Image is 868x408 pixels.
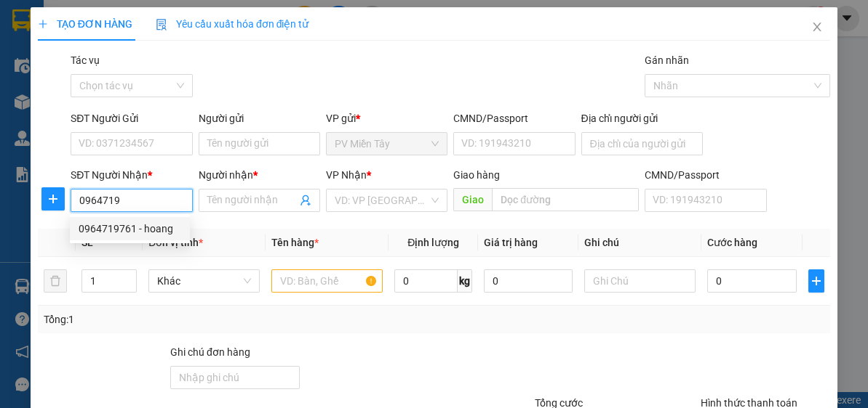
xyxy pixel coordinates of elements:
span: Giao [453,188,492,211]
label: Gán nhãn [645,54,689,66]
th: Ghi chú [578,229,701,257]
span: Cước hàng [707,237,757,248]
span: plus [38,19,48,29]
button: plus [41,187,65,211]
button: Close [797,7,837,48]
span: Khác [157,270,251,292]
button: delete [44,269,67,293]
input: Ghi chú đơn hàng [170,366,300,389]
input: Địa chỉ của người gửi [581,132,703,155]
input: VD: Bàn, Ghế [271,269,383,293]
img: icon [156,19,167,30]
input: Dọc đường [492,188,639,211]
span: Giá trị hàng [484,237,538,248]
span: plus [42,193,64,205]
span: close [811,21,823,33]
span: VP Nhận [326,169,367,181]
label: Tác vụ [71,54,100,66]
input: 0 [484,269,573,293]
div: Người gửi [199,110,320,126]
span: Yêu cầu xuất hóa đơn điện tử [156,18,309,30]
div: 0964719761 - hoang [79,221,181,237]
div: SĐT Người Gửi [71,110,192,126]
div: CMND/Passport [453,110,575,126]
span: Định lượng [407,237,459,248]
span: plus [809,275,824,287]
span: kg [458,269,472,293]
span: TẠO ĐƠN HÀNG [38,18,132,30]
button: plus [808,269,825,293]
span: user-add [300,195,311,206]
span: PV Miền Tây [335,133,439,155]
label: Ghi chú đơn hàng [170,346,250,358]
div: CMND/Passport [645,167,766,183]
input: Ghi Chú [584,269,696,293]
span: Tên hàng [271,237,319,248]
div: SĐT Người Nhận [71,167,192,183]
div: Người nhận [199,167,320,183]
div: VP gửi [326,110,447,126]
span: Giao hàng [453,169,500,181]
div: Địa chỉ người gửi [581,110,703,126]
div: Tổng: 1 [44,311,337,327]
div: 0964719761 - hoang [70,217,190,240]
